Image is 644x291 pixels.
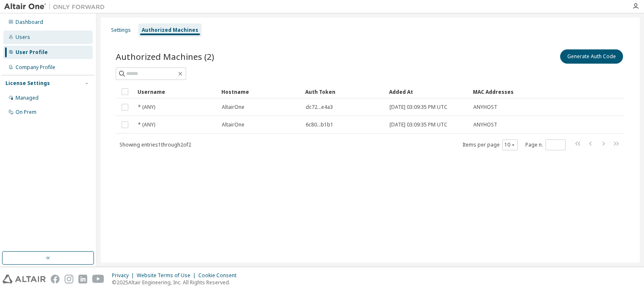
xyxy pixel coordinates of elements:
[462,139,518,150] span: Items per page
[16,34,30,41] div: Users
[137,272,198,279] div: Website Terms of Use
[198,272,241,279] div: Cookie Consent
[119,141,191,148] span: Showing entries 1 through 2 of 2
[525,139,566,150] span: Page n.
[305,85,382,98] div: Auth Token
[5,80,50,87] div: License Settings
[306,121,333,128] span: 6c80...b1b1
[221,85,299,98] div: Hostname
[16,64,55,71] div: Company Profile
[560,49,623,64] button: Generate Auth Code
[4,3,109,11] img: Altair One
[112,272,137,279] div: Privacy
[51,275,60,283] img: facebook.svg
[473,85,537,98] div: MAC Addresses
[473,121,497,128] span: ANYHOST
[504,142,516,148] button: 10
[306,104,333,111] span: dc72...e4a3
[138,104,155,111] span: * (ANY)
[138,121,155,128] span: * (ANY)
[390,121,447,128] span: [DATE] 03:09:35 PM UTC
[138,85,215,98] div: Username
[78,275,87,283] img: linkedin.svg
[116,51,214,62] span: Authorized Machines (2)
[222,121,244,128] span: AltairOne
[16,95,39,101] div: Managed
[111,27,131,33] div: Settings
[389,85,466,98] div: Added At
[142,27,198,33] div: Authorized Machines
[16,109,36,116] div: On Prem
[473,104,497,111] span: ANYHOST
[16,49,48,56] div: User Profile
[3,275,46,283] img: altair_logo.svg
[222,104,244,111] span: AltairOne
[112,279,241,286] p: © 2025 Altair Engineering, Inc. All Rights Reserved.
[65,275,73,283] img: instagram.svg
[390,104,447,111] span: [DATE] 03:09:35 PM UTC
[16,19,43,26] div: Dashboard
[92,275,104,283] img: youtube.svg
